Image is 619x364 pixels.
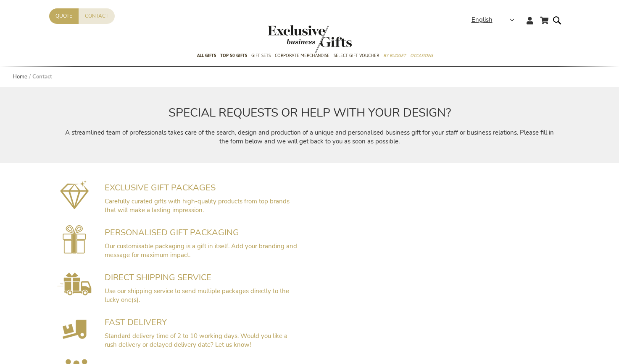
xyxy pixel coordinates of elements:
[57,273,92,296] img: Rechtstreekse Verzendservice
[62,128,557,146] p: A streamlined team of professionals takes care of the search, design and production of a unique a...
[13,73,27,81] a: Home
[220,51,247,60] span: TOP 50 Gifts
[62,107,557,120] h2: SPECIAL REQUESTS OR HELP WITH YOUR DESIGN?
[334,51,379,60] span: Select Gift Voucher
[32,73,52,81] strong: Contact
[105,332,287,349] span: Standard delivery time of 2 to 10 working days. Would you like a rush delivery or delayed deliver...
[79,8,115,24] a: Contact
[105,242,297,259] span: Our customisable packaging is a gift in itself. Add your branding and message for maximum impact.
[410,46,433,67] a: Occasions
[105,227,239,238] span: PERSONALISED GIFT PACKAGING
[268,25,352,53] img: Exclusive Business gifts logo
[105,287,289,304] span: Use our shipping service to send multiple packages directly to the lucky one(s).
[383,46,406,67] a: By Budget
[60,179,89,209] img: Exclusieve geschenkpakketten mét impact
[105,272,211,283] span: DIRECT SHIPPING SERVICE
[57,289,92,298] a: Direct Shipping Service
[268,25,310,53] a: store logo
[220,46,247,67] a: TOP 50 Gifts
[105,182,216,193] span: EXCLUSIVE GIFT PACKAGES
[251,51,271,60] span: Gift Sets
[334,46,379,67] a: Select Gift Voucher
[105,197,290,214] span: Carefully curated gifts with high-quality products from top brands that will make a lasting impre...
[383,51,406,60] span: By Budget
[63,225,86,254] img: Gepersonaliseerde cadeauverpakking voorzien van uw branding
[197,51,216,60] span: All Gifts
[49,8,79,24] a: Quote
[471,15,493,25] span: English
[251,46,271,67] a: Gift Sets
[410,51,433,60] span: Occasions
[197,46,216,67] a: All Gifts
[105,317,167,328] span: FAST DELIVERY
